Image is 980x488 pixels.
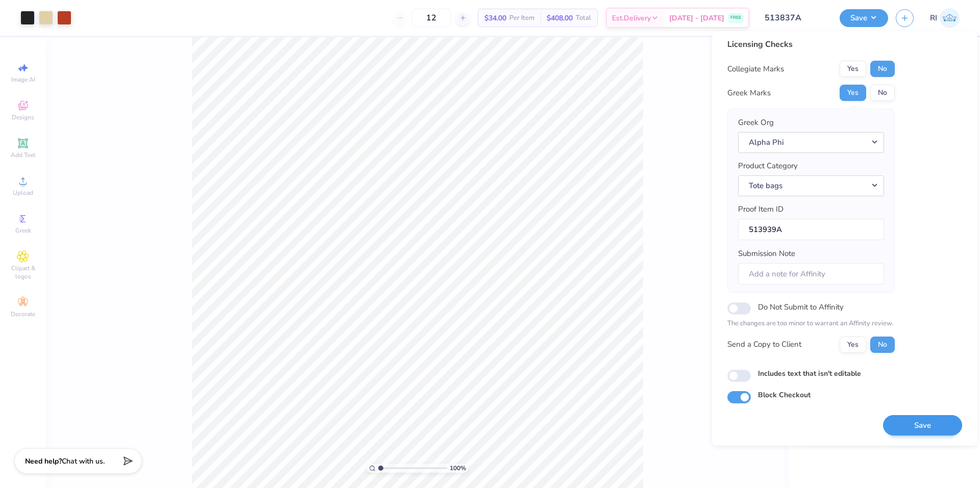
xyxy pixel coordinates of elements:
[576,13,591,23] span: Total
[840,85,866,101] button: Yes
[12,113,34,121] span: Designs
[870,61,895,77] button: No
[883,415,962,436] button: Save
[727,38,895,50] div: Licensing Checks
[509,13,534,23] span: Per Item
[11,75,35,84] span: Image AI
[547,13,573,23] span: $408.00
[62,456,105,466] span: Chat with us.
[738,132,884,153] button: Alpha Phi
[15,226,31,235] span: Greek
[870,85,895,101] button: No
[484,13,506,23] span: $34.00
[940,8,960,28] img: Renz Ian Igcasenza
[840,61,866,77] button: Yes
[727,87,771,99] div: Greek Marks
[669,13,724,23] span: [DATE] - [DATE]
[727,319,895,329] p: The changes are too minor to warrant an Affinity review.
[738,203,783,215] label: Proof Item ID
[930,8,960,28] a: RI
[25,456,62,466] strong: Need help?
[758,300,844,314] label: Do Not Submit to Affinity
[870,337,895,353] button: No
[758,368,861,379] label: Includes text that isn't editable
[738,248,795,260] label: Submission Note
[13,189,33,197] span: Upload
[450,464,466,473] span: 100 %
[930,12,937,24] span: RI
[738,175,884,196] button: Tote bags
[758,390,811,400] label: Block Checkout
[5,264,41,280] span: Clipart & logos
[840,9,888,27] button: Save
[11,310,35,318] span: Decorate
[738,263,884,285] input: Add a note for Affinity
[738,160,798,172] label: Product Category
[727,339,801,350] div: Send a Copy to Client
[612,13,651,23] span: Est. Delivery
[727,63,784,75] div: Collegiate Marks
[730,14,741,21] span: FREE
[411,9,451,27] input: – –
[11,151,35,159] span: Add Text
[840,337,866,353] button: Yes
[738,117,774,129] label: Greek Org
[757,8,832,28] input: Untitled Design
